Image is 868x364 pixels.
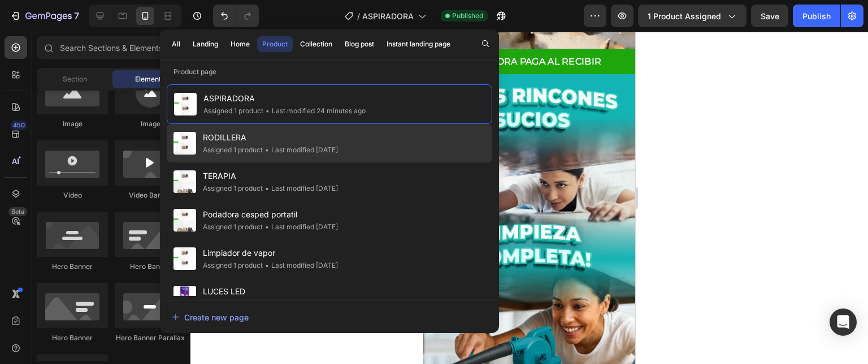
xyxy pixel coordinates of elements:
[648,10,721,22] span: 1 product assigned
[357,10,360,22] span: /
[115,119,186,129] div: Image
[37,119,108,129] div: Image
[263,183,338,194] div: Last modified [DATE]
[452,11,483,21] span: Published
[171,306,488,328] button: Create new page
[761,11,779,21] span: Save
[203,105,263,117] div: Assigned 1 product
[263,105,366,117] div: Last modified 24 minutes ago
[160,66,499,78] p: Product page
[387,39,450,49] div: Instant landing page
[802,10,831,22] div: Publish
[231,39,250,49] div: Home
[203,183,263,194] div: Assigned 1 product
[203,169,338,183] span: TERAPIA
[751,5,788,27] button: Save
[265,261,269,269] span: •
[37,36,186,59] input: Search Sections & Elements
[203,92,366,105] span: ASPIRADORA
[203,246,338,260] span: Limpiador de vapor
[135,74,161,84] span: Element
[345,39,374,49] div: Blog post
[115,262,186,272] div: Hero Banner
[263,144,338,156] div: Last modified [DATE]
[172,311,249,323] div: Create new page
[37,190,108,200] div: Video
[265,184,269,192] span: •
[11,121,27,130] div: 450
[203,131,338,144] span: RODILLERA
[340,36,379,52] button: Blog post
[423,32,635,364] iframe: Design area
[263,260,338,271] div: Last modified [DATE]
[295,36,337,52] button: Collection
[265,222,269,231] span: •
[8,207,27,216] div: Beta
[262,39,288,49] div: Product
[115,190,186,200] div: Video Banner
[203,144,263,156] div: Assigned 1 product
[203,208,338,221] span: Podadora cesped portatil
[381,36,455,52] button: Instant landing page
[266,106,270,115] span: •
[203,260,263,271] div: Assigned 1 product
[362,10,414,22] span: ASPIRADORA
[63,74,87,84] span: Section
[5,5,84,27] button: 7
[37,262,108,272] div: Hero Banner
[115,333,186,343] div: Hero Banner Parallax
[830,309,857,336] div: Open Intercom Messenger
[74,9,79,23] p: 7
[793,5,840,27] button: Publish
[37,333,108,343] div: Hero Banner
[203,221,263,233] div: Assigned 1 product
[300,39,332,49] div: Collection
[193,39,218,49] div: Landing
[203,285,338,298] span: LUCES LED
[638,5,747,27] button: 1 product assigned
[213,5,259,27] div: Undo/Redo
[263,221,338,233] div: Last modified [DATE]
[257,36,293,52] button: Product
[188,36,223,52] button: Landing
[225,36,255,52] button: Home
[265,145,269,154] span: •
